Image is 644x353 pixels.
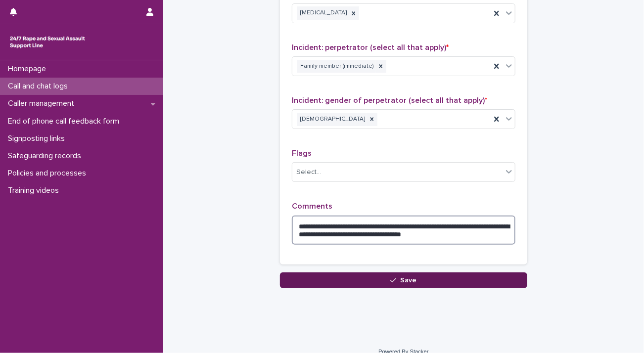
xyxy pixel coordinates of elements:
span: Incident: perpetrator (select all that apply) [292,44,449,51]
div: [MEDICAL_DATA] [297,6,348,20]
div: Select... [296,167,321,177]
span: Save [401,277,417,284]
p: Caller management [4,99,82,108]
span: Comments [292,202,332,210]
img: rhQMoQhaT3yELyF149Cw [8,32,87,52]
span: Incident: gender of perpetrator (select all that apply) [292,96,487,104]
span: Flags [292,149,312,157]
p: End of phone call feedback form [4,117,127,126]
p: Policies and processes [4,169,94,178]
div: Family member (immediate) [297,60,375,73]
p: Training videos [4,186,67,195]
p: Call and chat logs [4,82,76,91]
button: Save [280,272,527,288]
p: Homepage [4,64,54,74]
div: [DEMOGRAPHIC_DATA] [297,113,367,126]
p: Safeguarding records [4,151,89,161]
p: Signposting links [4,134,73,143]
